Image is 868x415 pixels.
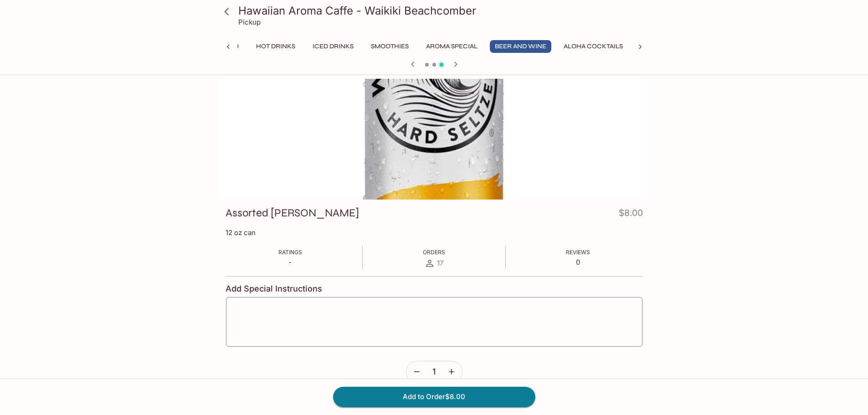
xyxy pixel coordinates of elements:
button: Iced Drinks [308,40,359,53]
span: Ratings [278,249,302,256]
span: 17 [437,259,443,267]
span: Orders [423,249,445,256]
h4: $8.00 [619,206,643,224]
h3: Assorted [PERSON_NAME] [226,206,359,220]
button: Hot Drinks [251,40,300,53]
p: 12 oz can [226,228,643,237]
h4: Add Special Instructions [226,284,643,294]
p: Pickup [238,18,261,26]
span: Reviews [566,249,590,256]
button: Aroma Special [421,40,483,53]
button: Smoothies [366,40,414,53]
div: Assorted Seltzer [219,79,649,200]
button: Beer and Wine [490,40,551,53]
span: 1 [432,367,436,377]
h3: Hawaiian Aroma Caffe - Waikiki Beachcomber [238,4,646,18]
p: - [278,258,302,266]
button: Aloha Cocktails [559,40,628,53]
button: Add to Order$8.00 [333,387,535,407]
p: 0 [566,258,590,266]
